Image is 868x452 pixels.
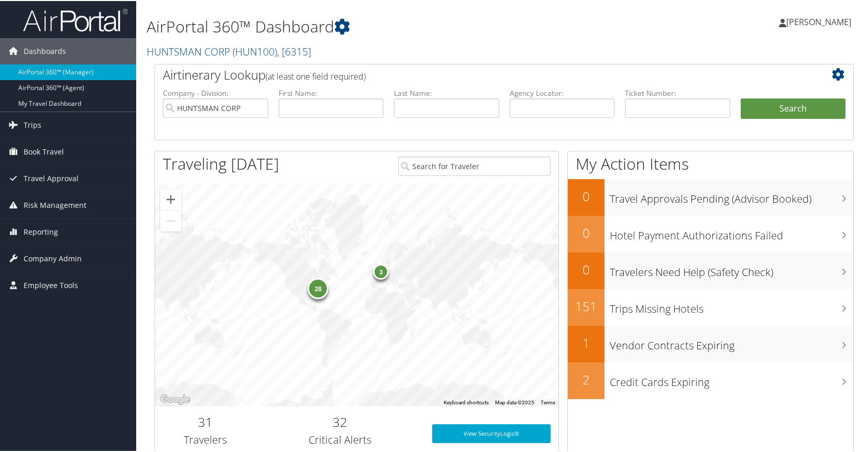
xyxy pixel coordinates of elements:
[610,332,854,352] h3: Vendor Contracts Expiring
[610,369,854,389] h3: Credit Cards Expiring
[24,138,64,164] span: Book Travel
[160,210,181,230] button: Zoom out
[568,361,854,398] a: 2Credit Cards Expiring
[568,223,605,241] h2: 0
[308,277,329,298] div: 28
[432,423,551,442] a: View SecurityLogic®
[24,111,41,137] span: Trips
[147,43,311,58] a: HUNTSMAN CORP
[610,259,854,279] h3: Travelers Need Help (Safety Check)
[568,152,854,174] h1: My Action Items
[24,218,58,244] span: Reporting
[266,70,366,81] span: (at least one field required)
[394,87,499,97] label: Last Name:
[158,392,192,405] img: Google
[610,222,854,242] h3: Hotel Payment Authorizations Failed
[398,156,551,175] input: Search for Traveler
[568,251,854,288] a: 0Travelers Need Help (Safety Check)
[510,87,615,97] label: Agency Locator:
[568,178,854,215] a: 0Travel Approvals Pending (Advisor Booked)
[163,152,279,174] h1: Traveling [DATE]
[610,295,854,315] h3: Trips Missing Hotels
[163,412,248,430] h2: 31
[277,43,311,58] span: , [ 6315 ]
[568,260,605,278] h2: 0
[444,398,489,405] button: Keyboard shortcuts
[568,296,605,314] h2: 151
[610,185,854,205] h3: Travel Approvals Pending (Advisor Booked)
[779,5,862,37] a: [PERSON_NAME]
[541,399,555,404] a: Terms (opens in new tab)
[24,271,78,297] span: Employee Tools
[741,97,846,118] button: Search
[568,325,854,361] a: 1Vendor Contracts Expiring
[163,87,268,97] label: Company - Division:
[373,263,389,279] div: 3
[568,333,605,351] h2: 1
[24,37,66,63] span: Dashboards
[23,7,128,31] img: airportal-logo.png
[495,399,534,404] span: Map data ©2025
[568,288,854,325] a: 151Trips Missing Hotels
[568,370,605,388] h2: 2
[24,191,86,217] span: Risk Management
[786,15,851,27] span: [PERSON_NAME]
[568,215,854,251] a: 0Hotel Payment Authorizations Failed
[163,432,248,446] h3: Travelers
[264,432,416,446] h3: Critical Alerts
[160,188,181,209] button: Zoom in
[24,245,82,271] span: Company Admin
[24,164,79,191] span: Travel Approval
[264,412,416,430] h2: 32
[163,65,787,83] h2: Airtinerary Lookup
[279,87,384,97] label: First Name:
[568,186,605,204] h2: 0
[158,392,192,405] a: Open this area in Google Maps (opens a new window)
[147,15,623,37] h1: AirPortal 360™ Dashboard
[625,87,730,97] label: Ticket Number:
[233,43,277,58] span: ( HUN100 )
